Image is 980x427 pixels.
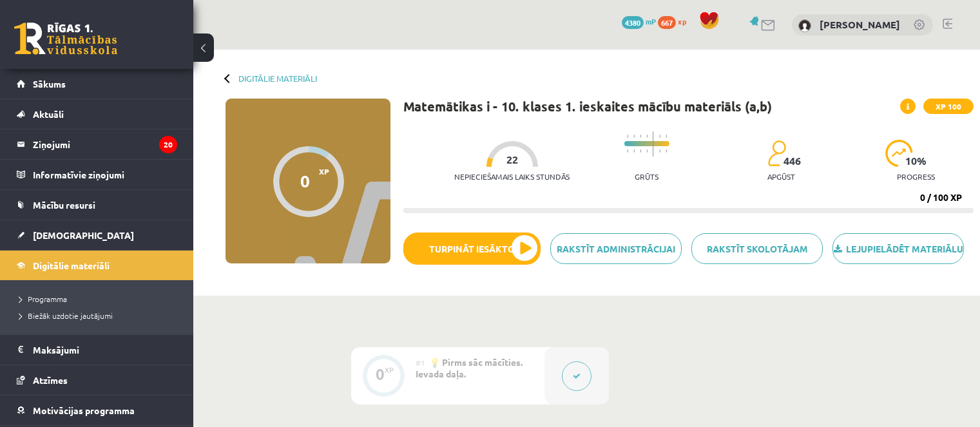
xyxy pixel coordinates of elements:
[653,131,654,157] img: icon-long-line-d9ea69661e0d244f92f715978eff75569469978d946b2353a9bb055b3ed8787d.svg
[33,199,95,211] span: Mācību resursi
[33,260,110,271] span: Digitālie materiāli
[33,129,177,159] legend: Ziņojumi
[33,108,64,120] span: Aktuāli
[550,233,682,264] a: Rakstīt administrācijai
[659,149,660,153] img: icon-short-line-57e1e144782c952c97e751825c79c345078a6d821885a25fce030b3d8c18986b.svg
[33,160,177,189] legend: Informatīvie ziņojumi
[17,335,177,365] a: Maksājumi
[19,293,180,305] a: Programma
[646,16,656,26] span: mP
[666,135,667,138] img: icon-short-line-57e1e144782c952c97e751825c79c345078a6d821885a25fce030b3d8c18986b.svg
[17,365,177,395] a: Atzīmes
[385,366,394,374] div: XP
[17,190,177,220] a: Mācību resursi
[633,135,635,138] img: icon-short-line-57e1e144782c952c97e751825c79c345078a6d821885a25fce030b3d8c18986b.svg
[19,310,113,321] span: Biežāk uzdotie jautājumi
[905,155,927,167] span: 10 %
[658,16,693,26] a: 667 xp
[33,374,68,386] span: Atzīmes
[633,149,635,153] img: icon-short-line-57e1e144782c952c97e751825c79c345078a6d821885a25fce030b3d8c18986b.svg
[17,129,177,159] a: Ziņojumi20
[646,135,648,138] img: icon-short-line-57e1e144782c952c97e751825c79c345078a6d821885a25fce030b3d8c18986b.svg
[454,172,570,181] p: Nepieciešamais laiks stundās
[832,233,964,264] a: Lejupielādēt materiālu
[923,99,974,114] span: XP 100
[19,294,67,304] span: Programma
[319,167,329,176] span: XP
[640,149,641,153] img: icon-short-line-57e1e144782c952c97e751825c79c345078a6d821885a25fce030b3d8c18986b.svg
[640,135,641,138] img: icon-short-line-57e1e144782c952c97e751825c79c345078a6d821885a25fce030b3d8c18986b.svg
[376,368,385,380] div: 0
[666,149,667,153] img: icon-short-line-57e1e144782c952c97e751825c79c345078a6d821885a25fce030b3d8c18986b.svg
[798,19,811,32] img: Diana Aleksandrova
[403,232,541,265] button: Turpināt iesākto
[783,155,801,167] span: 446
[17,160,177,189] a: Informatīvie ziņojumi
[646,149,648,153] img: icon-short-line-57e1e144782c952c97e751825c79c345078a6d821885a25fce030b3d8c18986b.svg
[17,99,177,129] a: Aktuāli
[627,149,628,153] img: icon-short-line-57e1e144782c952c97e751825c79c345078a6d821885a25fce030b3d8c18986b.svg
[658,16,676,29] span: 667
[33,78,66,90] span: Sākums
[33,335,177,365] legend: Maksājumi
[885,140,913,167] img: icon-progress-161ccf0a02000e728c5f80fcf4c31c7af3da0e1684b2b1d7c360e028c24a22f1.svg
[622,16,656,26] a: 4380 mP
[820,18,900,31] a: [PERSON_NAME]
[17,395,177,425] a: Motivācijas programma
[33,229,134,241] span: [DEMOGRAPHIC_DATA]
[416,357,425,368] span: #1
[14,23,117,55] a: Rīgas 1. Tālmācības vidusskola
[767,172,795,181] p: apgūst
[238,73,317,83] a: Digitālie materiāli
[17,251,177,280] a: Digitālie materiāli
[897,172,935,181] p: progress
[506,154,518,166] span: 22
[635,172,658,181] p: Grūts
[627,135,628,138] img: icon-short-line-57e1e144782c952c97e751825c79c345078a6d821885a25fce030b3d8c18986b.svg
[17,69,177,99] a: Sākums
[659,135,660,138] img: icon-short-line-57e1e144782c952c97e751825c79c345078a6d821885a25fce030b3d8c18986b.svg
[767,140,786,167] img: students-c634bb4e5e11cddfef0936a35e636f08e4e9abd3cc4e673bd6f9a4125e45ecb1.svg
[678,16,686,26] span: xp
[19,310,180,321] a: Biežāk uzdotie jautājumi
[300,171,310,191] div: 0
[33,404,135,416] span: Motivācijas programma
[17,220,177,250] a: [DEMOGRAPHIC_DATA]
[622,16,644,29] span: 4380
[403,99,772,114] h1: Matemātikas i - 10. klases 1. ieskaites mācību materiāls (a,b)
[416,356,523,379] span: 💡 Pirms sāc mācīties. Ievada daļa.
[159,136,177,153] i: 20
[691,233,823,264] a: Rakstīt skolotājam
